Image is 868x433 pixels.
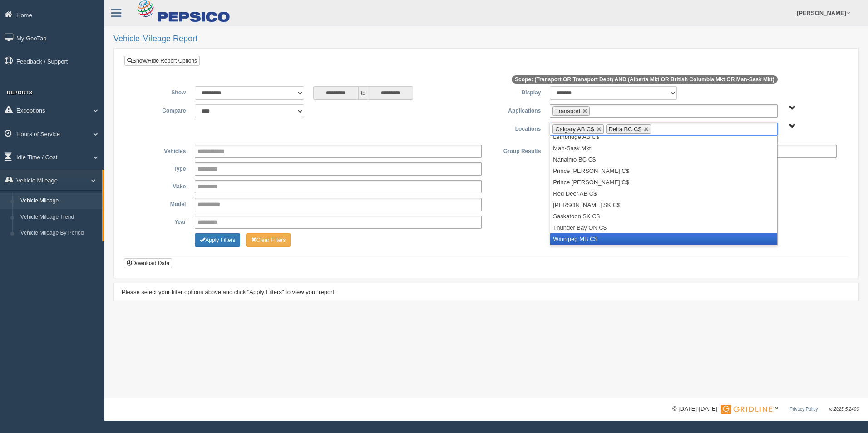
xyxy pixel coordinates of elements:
[550,143,777,154] li: Man-Sask Mkt
[512,75,778,84] span: Scope: (Transport OR Transport Dept) AND (Alberta Mkt OR British Columbia Mkt OR Man-Sask Mkt)
[195,233,240,247] button: Change Filter Options
[550,188,777,199] li: Red Deer AB C$
[721,405,772,414] img: Gridline
[672,404,859,414] div: © [DATE]-[DATE] - ™
[124,56,200,66] a: Show/Hide Report Options
[131,104,190,115] label: Compare
[124,258,172,268] button: Download Data
[486,123,545,133] label: Locations
[555,108,580,114] span: Transport
[131,86,190,97] label: Show
[16,193,102,209] a: Vehicle Mileage
[359,86,368,100] span: to
[16,209,102,226] a: Vehicle Mileage Trend
[550,233,777,245] li: Winnipeg MB C$
[550,177,777,188] li: Prince [PERSON_NAME] C$
[486,86,545,97] label: Display
[829,407,859,412] span: v. 2025.5.2403
[246,233,291,247] button: Change Filter Options
[131,198,190,209] label: Model
[486,145,545,156] label: Group Results
[16,225,102,241] a: Vehicle Mileage By Period
[550,154,777,165] li: Nanaimo BC C$
[131,180,190,191] label: Make
[550,131,777,143] li: Lethbridge AB C$
[131,216,190,226] label: Year
[122,289,336,295] span: Please select your filter options above and click "Apply Filters" to view your report.
[609,126,641,133] span: Delta BC C$
[131,145,190,156] label: Vehicles
[555,126,594,133] span: Calgary AB C$
[550,165,777,177] li: Prince [PERSON_NAME] C$
[113,34,859,44] h2: Vehicle Mileage Report
[789,407,818,412] a: Privacy Policy
[550,199,777,211] li: [PERSON_NAME] SK C$
[550,222,777,233] li: Thunder Bay ON C$
[486,104,545,115] label: Applications
[550,211,777,222] li: Saskatoon SK C$
[131,162,190,173] label: Type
